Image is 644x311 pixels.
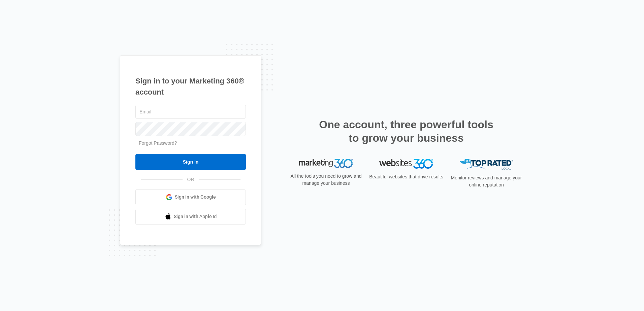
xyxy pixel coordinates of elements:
[135,105,246,119] input: Email
[135,209,246,225] a: Sign in with Apple Id
[459,159,513,170] img: Top Rated Local
[379,159,433,169] img: Websites 360
[183,176,199,183] span: OR
[174,213,217,220] span: Sign in with Apple Id
[135,75,246,98] h1: Sign in to your Marketing 360® account
[139,140,177,146] a: Forgot Password?
[449,174,524,188] p: Monitor reviews and manage your online reputation
[317,118,495,145] h2: One account, three powerful tools to grow your business
[299,159,353,168] img: Marketing 360
[368,173,444,180] p: Beautiful websites that drive results
[135,154,246,170] input: Sign In
[135,189,246,205] a: Sign in with Google
[175,194,216,201] span: Sign in with Google
[288,173,364,187] p: All the tools you need to grow and manage your business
